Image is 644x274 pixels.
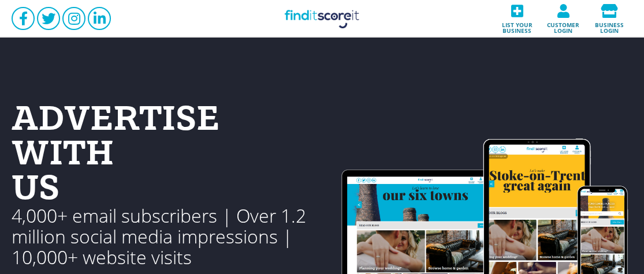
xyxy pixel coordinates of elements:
span: Business login [590,18,629,33]
a: Business login [586,1,632,37]
span: List your business [497,18,537,33]
h1: ADVERTISE WITH US [12,74,159,205]
p: 4,000+ email subscribers | Over 1.2 million social media impressions | 10,000+ website visits [12,205,322,268]
span: Customer login [544,18,583,33]
a: List your business [494,1,540,37]
a: Customer login [540,1,586,37]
